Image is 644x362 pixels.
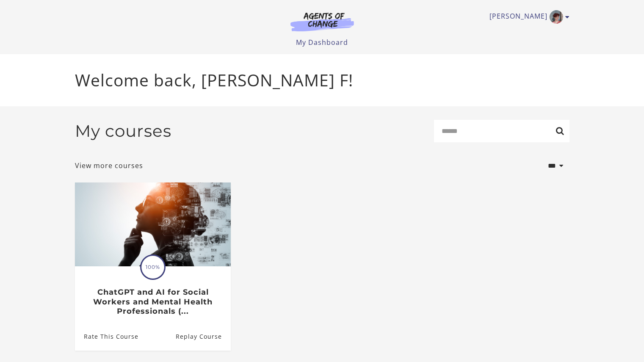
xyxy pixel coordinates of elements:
a: My Dashboard [296,38,348,47]
p: Welcome back, [PERSON_NAME] F! [75,68,569,93]
a: ChatGPT and AI for Social Workers and Mental Health Professionals (...: Rate This Course [75,323,138,350]
h2: My courses [75,121,171,141]
img: Agents of Change Logo [282,12,363,31]
h3: ChatGPT and AI for Social Workers and Mental Health Professionals (... [84,287,221,316]
span: 100% [141,256,164,279]
a: View more courses [75,160,143,171]
a: ChatGPT and AI for Social Workers and Mental Health Professionals (...: Resume Course [175,323,230,350]
a: Toggle menu [489,10,565,24]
